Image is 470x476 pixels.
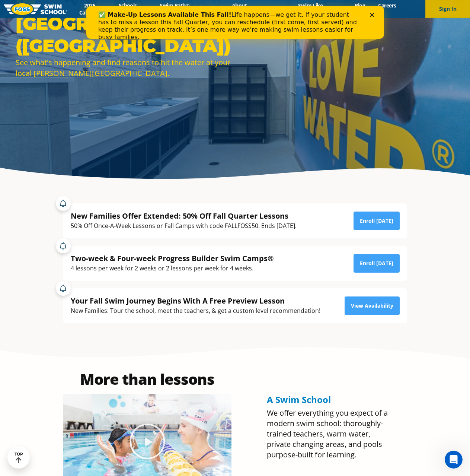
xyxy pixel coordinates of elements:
div: 50% Off Once-A-Week Lessons or Fall Camps with code FALLFOSS50. Ends [DATE]. [71,221,297,231]
div: TOP [15,452,23,463]
p: We offer everything you expect of a modern swim school: thoroughly-trained teachers, warm water, ... [267,408,393,460]
div: Play Video about Olympian Regan Smith, FOSS [129,423,166,460]
div: Two-week & Four-week Progress Builder Swim Camps® [71,253,274,263]
iframe: Intercom live chat [445,451,463,469]
div: Close [284,7,291,11]
a: Enroll [DATE] [354,212,400,230]
span: A Swim School [267,393,331,406]
a: Schools [112,2,143,9]
a: Blog [348,2,372,9]
a: Careers [372,2,403,9]
a: View Availability [345,296,400,315]
a: About [PERSON_NAME] [206,2,273,16]
h2: More than lessons [63,372,231,387]
a: Enroll [DATE] [354,254,400,273]
a: Swim Like [PERSON_NAME] [272,2,348,16]
a: Swim Path® Program [143,2,206,16]
div: Your Fall Swim Journey Begins With A Free Preview Lesson [71,296,320,306]
div: 4 lessons per week for 2 weeks or 2 lessons per week for 4 weeks. [71,263,274,273]
div: New Families Offer Extended: 50% Off Fall Quarter Lessons [71,211,297,221]
div: See what's happening and find reasons to hit the water at your local [PERSON_NAME][GEOGRAPHIC_DATA]. [16,57,231,79]
b: ✅ Make-Up Lessons Available This Fall! [12,5,145,12]
a: 2025 Calendar [67,2,112,16]
img: FOSS Swim School Logo [4,3,67,15]
div: New Families: Tour the school, meet the teachers, & get a custom level recommendation! [71,306,320,316]
iframe: Intercom live chat banner [86,6,384,39]
div: Life happens—we get it. If your student has to miss a lesson this Fall Quarter, you can reschedul... [12,5,274,35]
